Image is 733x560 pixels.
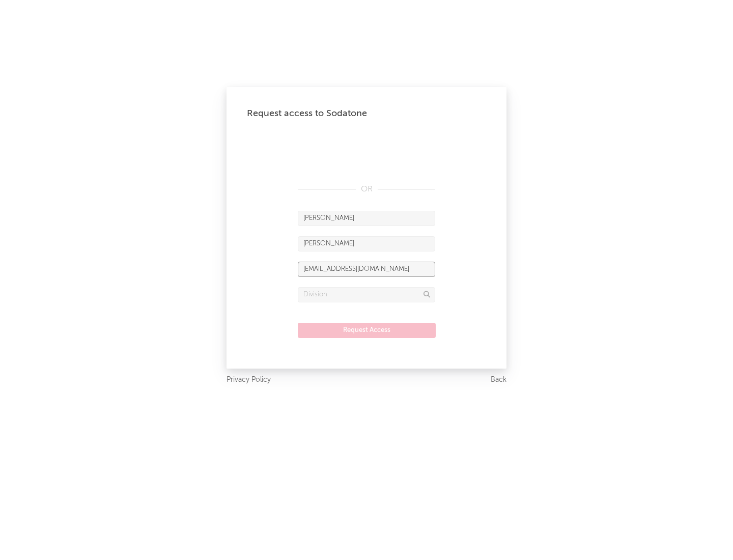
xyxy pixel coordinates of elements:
[227,374,271,386] a: Privacy Policy
[298,236,435,251] input: Last Name
[247,107,486,120] div: Request access to Sodatone
[298,287,435,302] input: Division
[298,211,435,226] input: First Name
[298,262,435,277] input: Email
[298,183,435,195] div: OR
[491,374,506,386] a: Back
[298,323,436,338] button: Request Access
